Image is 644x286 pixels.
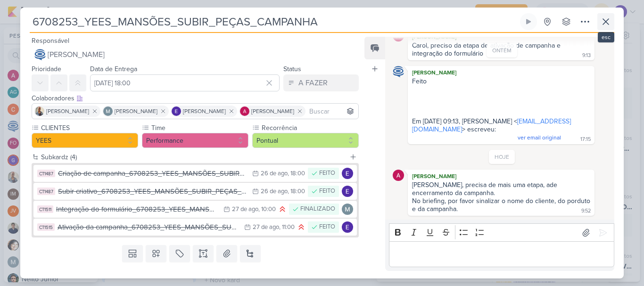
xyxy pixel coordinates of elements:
img: Iara Santos [35,106,44,116]
div: [PERSON_NAME] [410,68,593,77]
div: Prioridade Alta [297,222,305,232]
div: 26 de ago [261,171,288,177]
button: A FAZER [283,74,359,91]
input: Buscar [307,106,356,117]
label: Time [150,123,248,133]
span: [PERSON_NAME] [48,49,105,60]
div: FEITO [319,169,335,178]
div: 9:13 [582,52,591,59]
span: [PERSON_NAME] [46,107,89,115]
div: FEITO [319,187,335,196]
span: ver email original [518,134,561,141]
div: [PERSON_NAME] [410,172,593,181]
label: Prioridade [32,65,61,73]
label: Recorrência [261,123,359,133]
span: [PERSON_NAME] [115,107,157,115]
button: CT1511 Integração do formulário_6708253_YEES_MANSÕES_SUBIR_PEÇAS_CAMPANHA 27 de ago , 10:00 FINAL... [33,201,357,218]
div: CT1487 [37,170,55,177]
div: CT1515 [37,223,55,231]
div: No briefing, por favor sinalizar o nome do cliente, do porduto e da campanha. [412,197,592,213]
button: Pontual [252,133,359,148]
img: Eduardo Quaresma [342,221,353,233]
div: Criação de campanha_6708253_YEES_MANSÕES_SUBIR_PEÇAS_CAMPANHA [58,168,248,179]
img: Mariana Amorim [342,204,353,215]
div: 27 de ago [253,224,279,230]
img: Eduardo Quaresma [342,186,353,197]
div: CT1487 [37,188,55,195]
div: CT1511 [37,205,53,213]
button: CT1487 Subir criativo_6708253_YEES_MANSÕES_SUBIR_PEÇAS_CAMPANHA 26 de ago , 18:00 FEITO [33,183,357,200]
div: Ligar relógio [525,18,532,25]
img: Caroline Traven De Andrade [393,66,404,77]
label: Responsável [32,37,69,45]
div: , 18:00 [288,171,305,177]
img: Caroline Traven De Andrade [34,49,46,60]
div: 9:52 [581,207,591,215]
div: 17:15 [580,136,591,143]
div: FEITO [319,222,335,232]
span: Feito Em [DATE] 09:13, [PERSON_NAME] < > escreveu: [412,77,571,141]
div: 27 de ago [232,206,258,212]
button: [PERSON_NAME] [32,46,359,63]
button: CT1515 Ativação da campanha_6708253_YEES_MANSÕES_SUBIR_PEÇAS_CAMPANHA 27 de ago , 11:00 FEITO [33,219,357,236]
button: YEES [32,133,138,148]
div: Editor editing area: main [389,241,614,267]
div: Integração do formulário_6708253_YEES_MANSÕES_SUBIR_PEÇAS_CAMPANHA [56,204,219,215]
img: Alessandra Gomes [240,106,249,116]
div: , 10:00 [258,206,276,212]
img: Eduardo Quaresma [172,106,181,116]
div: Subir criativo_6708253_YEES_MANSÕES_SUBIR_PEÇAS_CAMPANHA [58,186,248,197]
div: 26 de ago [261,188,288,195]
img: Mariana Amorim [103,106,113,116]
button: CT1487 Criação de campanha_6708253_YEES_MANSÕES_SUBIR_PEÇAS_CAMPANHA 26 de ago , 18:00 FEITO [33,165,357,182]
input: Select a date [90,74,280,91]
div: Subkardz (4) [41,152,346,162]
div: esc [598,32,614,42]
button: Performance [142,133,248,148]
div: Editor toolbar [389,223,614,242]
label: Data de Entrega [90,65,137,73]
div: , 11:00 [279,224,295,230]
div: Carol, preciso da etapa de ativação de campanha e integração do formulário [412,41,562,57]
img: Alessandra Gomes [393,170,404,181]
div: Prioridade Alta [279,204,286,214]
div: Ativação da campanha_6708253_YEES_MANSÕES_SUBIR_PEÇAS_CAMPANHA [58,222,239,233]
span: [PERSON_NAME] [251,107,294,115]
input: Kard Sem Título [30,13,518,30]
img: Eduardo Quaresma [342,168,353,179]
div: A FAZER [298,77,328,89]
span: [PERSON_NAME] [183,107,226,115]
a: [EMAIL_ADDRESS][DOMAIN_NAME] [412,117,571,133]
div: Colaboradores [32,93,359,103]
label: CLIENTES [40,123,138,133]
div: , 18:00 [288,188,305,195]
div: [PERSON_NAME], precisa de mais uma etapa, ade encerramento da campanha. [412,181,590,197]
div: FINALIZADO [300,204,335,214]
label: Status [283,65,301,73]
